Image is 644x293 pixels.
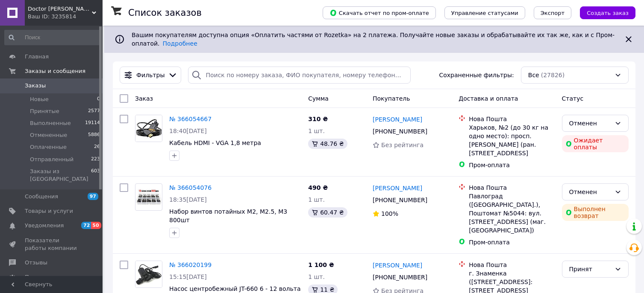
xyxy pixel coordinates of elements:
[30,143,67,151] span: Оплаченные
[135,183,162,211] a: Фото товару
[169,273,207,280] span: 15:15[DATE]
[25,207,73,215] span: Товары и услуги
[135,115,162,142] a: Фото товару
[169,196,207,203] span: 18:35[DATE]
[308,116,328,122] span: 310 ₴
[308,95,329,102] span: Сумма
[381,210,398,217] span: 100%
[128,8,202,18] h1: Список заказов
[169,208,287,223] a: Набор винтов потайных M2, M2.5, M3 800шт
[329,9,429,17] span: Скачать отчет по пром-оплате
[30,107,59,115] span: Принятые
[569,264,611,274] div: Принят
[135,95,153,102] span: Заказ
[135,261,162,288] a: Фото товару
[169,139,261,146] a: Кабель HDMI - VGA 1,8 метра
[30,96,49,103] span: Новые
[444,6,525,19] button: Управление статусами
[469,115,555,123] div: Нова Пошта
[373,261,422,270] a: [PERSON_NAME]
[25,53,49,61] span: Главная
[169,261,212,268] a: № 366020199
[136,71,165,79] span: Фильтры
[569,119,611,128] div: Отменен
[132,32,615,47] span: Вашим покупателям доступна опция «Оплатить частями от Rozetka» на 2 платежа. Получайте новые зака...
[580,6,635,19] button: Создать заказ
[30,168,91,183] span: Заказы из [GEOGRAPHIC_DATA]
[25,222,64,229] span: Уведомления
[469,238,555,247] div: Пром-оплата
[528,71,539,79] span: Все
[571,9,635,16] a: Создать заказ
[469,123,555,157] div: Харьков, №2 (до 30 кг на одно место): просп. [PERSON_NAME] (ран. [STREET_ADDRESS]
[97,96,100,103] span: 0
[188,67,410,84] input: Поиск по номеру заказа, ФИО покупателя, номеру телефона, Email, номеру накладной
[91,156,100,163] span: 223
[308,261,334,268] span: 1 100 ₴
[469,183,555,192] div: Нова Пошта
[308,196,325,203] span: 1 шт.
[459,95,518,102] span: Доставка и оплата
[4,30,101,45] input: Поиск
[30,156,74,163] span: Отправленный
[469,192,555,235] div: Павлоград ([GEOGRAPHIC_DATA].), Поштомат №5044: вул. [STREET_ADDRESS] (маг. [GEOGRAPHIC_DATA])
[323,6,436,19] button: Скачать отчет по пром-оплате
[88,193,98,200] span: 97
[169,128,207,134] span: 18:40[DATE]
[469,261,555,269] div: Нова Пошта
[163,40,197,47] a: Подробнее
[25,67,85,75] span: Заказы и сообщения
[562,135,629,152] div: Ожидает оплаты
[451,10,518,16] span: Управление статусами
[85,119,100,127] span: 19114
[587,10,629,16] span: Создать заказ
[373,115,422,124] a: [PERSON_NAME]
[439,71,514,79] span: Сохраненные фильтры:
[308,207,347,218] div: 60.47 ₴
[534,6,571,19] button: Экспорт
[135,187,162,208] img: Фото товару
[541,72,565,78] span: (27826)
[373,95,410,102] span: Покупатель
[308,273,325,280] span: 1 шт.
[135,115,162,142] img: Фото товару
[28,5,92,13] span: Doctor Smarts
[169,184,212,191] a: № 366054076
[25,237,79,252] span: Показатели работы компании
[25,82,46,90] span: Заказы
[91,222,101,229] span: 50
[88,131,100,139] span: 5886
[81,222,91,229] span: 72
[25,193,58,200] span: Сообщения
[25,273,60,281] span: Покупатели
[569,187,611,197] div: Отменен
[169,116,212,122] a: № 366054667
[94,143,100,151] span: 26
[562,95,584,102] span: Статус
[381,142,423,148] span: Без рейтинга
[30,131,67,139] span: Отмененные
[371,125,429,137] div: [PHONE_NUMBER]
[30,119,71,127] span: Выполненные
[541,10,565,16] span: Экспорт
[371,194,429,206] div: [PHONE_NUMBER]
[135,261,162,287] img: Фото товару
[25,259,47,267] span: Отзывы
[308,139,347,149] div: 48.76 ₴
[308,128,325,134] span: 1 шт.
[308,184,328,191] span: 490 ₴
[562,204,629,221] div: Выполнен возврат
[469,161,555,169] div: Пром-оплата
[28,13,103,20] div: Ваш ID: 3235814
[373,184,422,192] a: [PERSON_NAME]
[371,271,429,283] div: [PHONE_NUMBER]
[91,168,100,183] span: 603
[88,107,100,115] span: 2577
